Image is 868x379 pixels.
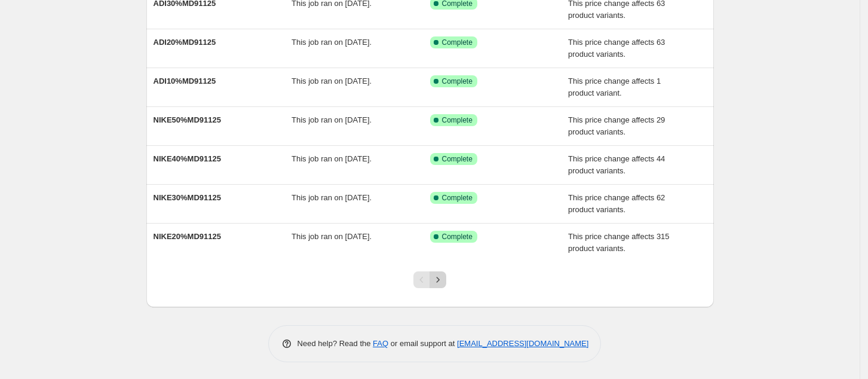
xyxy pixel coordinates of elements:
span: Complete [442,77,473,86]
span: NIKE30%MD91125 [154,193,221,202]
span: This job ran on [DATE]. [292,193,372,202]
span: This job ran on [DATE]. [292,154,372,163]
span: This price change affects 63 product variants. [568,38,665,59]
span: This job ran on [DATE]. [292,38,372,47]
span: This price change affects 29 product variants. [568,115,665,136]
span: NIKE50%MD91125 [154,115,221,124]
span: This job ran on [DATE]. [292,232,372,241]
span: ADI20%MD91125 [154,38,216,47]
span: Complete [442,115,473,125]
span: ADI10%MD91125 [154,77,216,85]
span: Complete [442,232,473,242]
span: Complete [442,38,473,47]
a: [EMAIL_ADDRESS][DOMAIN_NAME] [457,339,588,348]
span: This price change affects 44 product variants. [568,154,665,175]
span: Need help? Read the [297,339,373,348]
span: Complete [442,193,473,203]
span: This price change affects 315 product variants. [568,232,670,253]
span: This job ran on [DATE]. [292,77,372,85]
span: or email support at [388,339,457,348]
nav: Pagination [413,271,446,288]
button: Next [430,271,446,288]
span: This price change affects 1 product variant. [568,77,661,97]
span: This job ran on [DATE]. [292,115,372,124]
span: NIKE20%MD91125 [154,232,221,241]
span: This price change affects 62 product variants. [568,193,665,214]
span: Complete [442,154,473,164]
a: FAQ [373,339,388,348]
span: NIKE40%MD91125 [154,154,221,163]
